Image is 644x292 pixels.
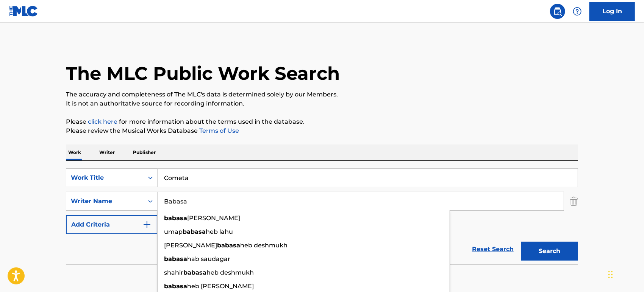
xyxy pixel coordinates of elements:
p: Please review the Musical Works Database [66,126,578,135]
p: The accuracy and completeness of The MLC's data is determined solely by our Members. [66,90,578,99]
span: heb deshmukh [240,242,288,249]
div: Help [570,4,585,19]
span: umap [164,228,183,235]
span: heb [PERSON_NAME] [187,283,254,290]
img: 9d2ae6d4665cec9f34b9.svg [142,220,152,229]
strong: babasa [183,269,206,276]
span: heb deshmukh [206,269,254,276]
button: Search [521,242,578,261]
strong: babasa [164,283,187,290]
img: MLC Logo [9,6,38,17]
p: Please for more information about the terms used in the database. [66,117,578,126]
p: Work [66,144,83,160]
iframe: Chat Widget [606,256,644,292]
span: [PERSON_NAME] [164,242,217,249]
p: Publisher [131,144,158,160]
img: Delete Criterion [570,192,578,211]
img: search [553,7,562,16]
div: Drag [608,263,613,286]
span: [PERSON_NAME] [187,214,240,222]
button: Add Criteria [66,215,158,234]
span: hab saudagar [187,255,230,262]
a: Log In [589,2,635,21]
a: click here [88,118,117,125]
span: heb lahu [206,228,233,235]
p: It is not an authoritative source for recording information. [66,99,578,108]
img: help [573,7,582,16]
strong: babasa [183,228,206,235]
a: Reset Search [468,241,517,258]
span: shahir [164,269,183,276]
div: Work Title [71,173,139,182]
strong: babasa [164,255,187,262]
p: Writer [97,144,117,160]
a: Terms of Use [198,127,239,134]
strong: babasa [217,242,240,249]
h1: The MLC Public Work Search [66,62,340,85]
div: Writer Name [71,197,139,206]
a: Public Search [550,4,565,19]
strong: babasa [164,214,187,222]
form: Search Form [66,168,578,264]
